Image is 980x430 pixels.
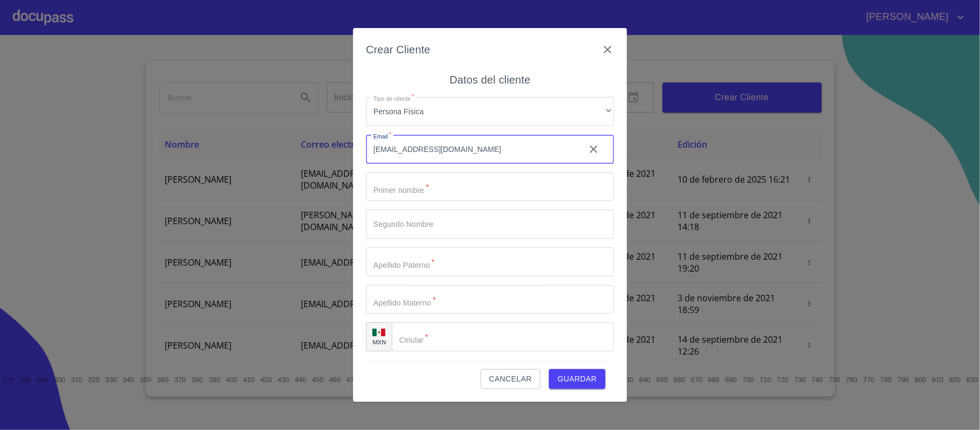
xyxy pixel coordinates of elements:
button: Cancelar [481,369,540,389]
span: Guardar [558,372,597,386]
h6: Datos del cliente [449,71,530,88]
img: R93DlvwvvjP9fbrDwZeCRYBHk45OWMq+AAOlFVsxT89f82nwPLnD58IP7+ANJEaWYhP0Tx8kkA0WlQMPQsAAgwAOmBj20AXj6... [372,329,385,336]
button: Guardar [549,369,605,389]
p: MXN [372,338,386,346]
h6: Crear Cliente [366,41,431,58]
div: Persona Física [366,97,614,126]
span: Cancelar [489,372,532,386]
button: clear input [581,136,607,162]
